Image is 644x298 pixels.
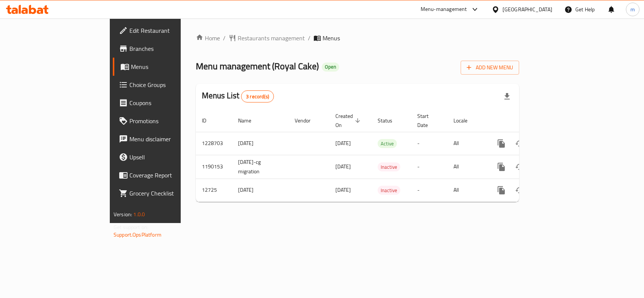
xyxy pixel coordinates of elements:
td: [DATE] [232,132,289,155]
span: Grocery Checklist [129,189,211,198]
td: All [447,179,486,202]
span: Active [378,139,397,148]
span: Restaurants management [238,34,305,43]
span: Menu disclaimer [129,134,211,144]
span: Vendor [295,116,320,125]
a: Menu disclaimer [113,130,217,148]
div: [GEOGRAPHIC_DATA] [503,5,552,14]
span: Open [322,64,339,70]
span: Name [238,116,261,125]
span: Locale [453,116,477,125]
div: Export file [498,87,516,105]
span: Inactive [378,163,400,171]
span: Created On [335,112,363,130]
td: - [411,155,447,179]
span: Menus [323,34,340,43]
td: [DATE] [232,179,289,202]
span: 1.0.0 [133,209,145,219]
a: Coverage Report [113,166,217,184]
button: Change Status [510,158,529,176]
button: more [492,181,510,199]
span: 3 record(s) [241,93,274,100]
button: Change Status [510,134,529,153]
a: Branches [113,40,217,58]
button: more [492,158,510,176]
h2: Menus List [202,90,274,102]
td: [DATE]-cg migration [232,155,289,179]
span: Branches [129,44,211,53]
div: Menu-management [421,5,467,14]
li: / [223,34,226,43]
nav: breadcrumb [196,34,519,43]
span: ID [202,116,216,125]
span: m [630,5,635,14]
span: [DATE] [335,138,351,148]
span: Edit Restaurant [129,26,211,35]
a: Support.OpsPlatform [114,230,161,240]
span: Inactive [378,186,400,195]
td: All [447,132,486,155]
a: Menus [113,58,217,76]
div: Total records count [241,90,274,102]
li: / [308,34,310,43]
span: Version: [114,209,132,219]
table: enhanced table [196,109,571,202]
span: Coverage Report [129,171,211,180]
button: Change Status [510,181,529,199]
span: [DATE] [335,185,351,195]
span: Start Date [417,112,438,130]
a: Upsell [113,148,217,166]
span: Coupons [129,98,211,107]
span: Menus [131,62,211,71]
a: Promotions [113,112,217,130]
span: Menu management ( Royal Cake ) [196,58,319,75]
span: Choice Groups [129,80,211,89]
span: Status [378,116,402,125]
a: Grocery Checklist [113,184,217,202]
div: Inactive [378,162,400,171]
div: Open [322,63,339,72]
a: Choice Groups [113,76,217,94]
span: Upsell [129,153,211,162]
span: Promotions [129,116,211,125]
td: All [447,155,486,179]
td: - [411,179,447,202]
button: Add New Menu [461,61,519,75]
button: more [492,134,510,153]
span: Add New Menu [467,63,513,72]
span: Get support on: [114,222,148,232]
span: [DATE] [335,162,351,171]
a: Restaurants management [229,34,305,43]
td: - [411,132,447,155]
a: Edit Restaurant [113,21,217,40]
th: Actions [486,109,571,132]
a: Coupons [113,94,217,112]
